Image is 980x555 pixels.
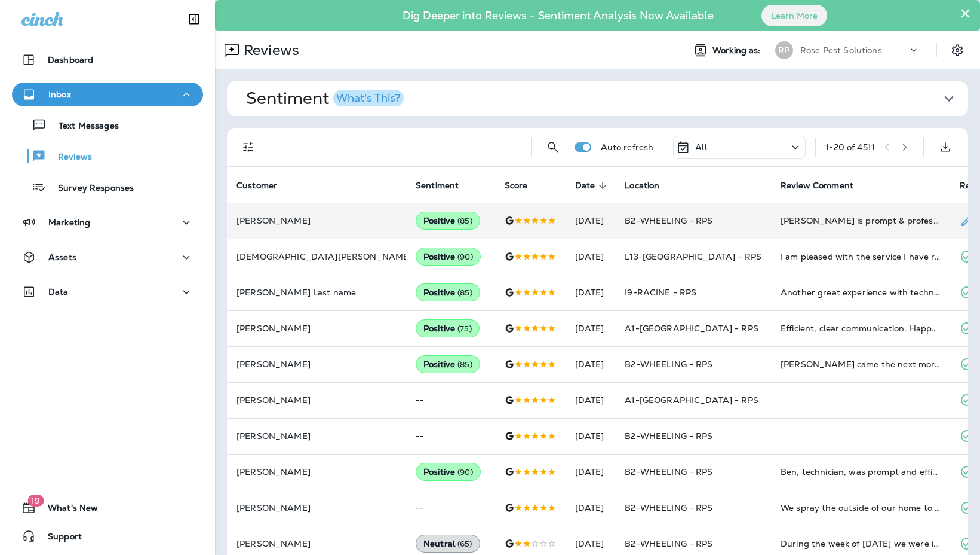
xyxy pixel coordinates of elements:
[236,395,397,405] p: [PERSON_NAME]
[781,286,941,298] div: Another great experience with technician Jim five stars all the way.
[781,502,941,514] div: We spray the outside of our home to prevent ants, spiders and other pests from coming into our ho...
[236,81,978,116] button: SentimentWhat's This?
[695,142,706,152] p: All
[575,180,611,191] span: Date
[48,55,93,65] p: Dashboard
[12,112,203,138] button: Text Messages
[236,503,397,513] p: [PERSON_NAME]
[236,252,397,261] p: [DEMOGRAPHIC_DATA][PERSON_NAME]
[947,39,968,61] button: Settings
[601,142,654,152] p: Auto refresh
[246,89,404,109] h1: Sentiment
[541,135,565,159] button: Search Reviews
[566,239,616,275] td: [DATE]
[566,418,616,454] td: [DATE]
[781,538,941,550] div: During the week of Sept. 1 we were informed Rose would be coming, during regular business hours, ...
[12,280,203,304] button: Data
[625,359,712,370] span: B2-WHEELING - RPS
[236,324,397,333] p: [PERSON_NAME]
[236,180,293,191] span: Customer
[48,90,71,99] p: Inbox
[236,135,260,159] button: Filters
[406,382,495,418] td: --
[575,181,595,191] span: Date
[47,121,119,132] p: Text Messages
[48,287,69,297] p: Data
[416,212,480,230] div: Positive
[336,93,400,103] div: What's This?
[236,467,397,477] p: [PERSON_NAME]
[566,382,616,418] td: [DATE]
[457,467,473,477] span: ( 90 )
[457,252,473,262] span: ( 90 )
[566,310,616,346] td: [DATE]
[505,180,543,191] span: Score
[416,463,481,481] div: Positive
[46,183,134,194] p: Survey Responses
[36,503,98,517] span: What's New
[825,142,875,152] div: 1 - 20 of 4511
[625,502,712,513] span: B2-WHEELING - RPS
[48,218,90,227] p: Marketing
[12,211,203,234] button: Marketing
[566,346,616,382] td: [DATE]
[566,454,616,490] td: [DATE]
[416,181,459,191] span: Sentiment
[236,181,277,191] span: Customer
[933,135,957,159] button: Export as CSV
[781,180,869,191] span: Review Comment
[239,41,299,59] p: Reviews
[781,466,941,478] div: Ben, technician, was prompt and efficient. Very contentious.Took his time inspecting all areas. S...
[457,324,472,334] span: ( 75 )
[368,14,748,17] p: Dig Deeper into Reviews - Sentiment Analysis Now Available
[625,323,758,334] span: A1-[GEOGRAPHIC_DATA] - RPS
[48,252,76,262] p: Assets
[625,251,761,262] span: L13-[GEOGRAPHIC_DATA] - RPS
[960,4,971,23] button: Close
[625,431,712,441] span: B2-WHEELING - RPS
[12,175,203,200] button: Survey Responses
[416,319,480,337] div: Positive
[416,355,480,373] div: Positive
[625,181,659,191] span: Location
[457,216,472,226] span: ( 85 )
[625,180,675,191] span: Location
[566,490,616,526] td: [DATE]
[177,7,211,31] button: Collapse Sidebar
[46,152,92,163] p: Reviews
[625,466,712,477] span: B2-WHEELING - RPS
[457,288,472,298] span: ( 85 )
[566,203,616,239] td: [DATE]
[566,275,616,310] td: [DATE]
[712,45,763,56] span: Working as:
[781,215,941,227] div: Anton is prompt & professional. We are usually an 8 am stop and we appreciate his patience as we ...
[406,418,495,454] td: --
[12,524,203,548] button: Support
[236,359,397,369] p: [PERSON_NAME]
[236,539,397,548] p: [PERSON_NAME]
[236,216,397,225] p: [PERSON_NAME]
[406,490,495,526] td: --
[457,359,472,370] span: ( 85 )
[236,288,397,297] p: [PERSON_NAME] Last name
[416,248,481,266] div: Positive
[625,538,712,549] span: B2-WHEELING - RPS
[27,495,44,507] span: 19
[800,45,882,55] p: Rose Pest Solutions
[775,41,793,59] div: RP
[625,395,758,405] span: A1-[GEOGRAPHIC_DATA] - RPS
[333,90,404,106] button: What's This?
[416,180,474,191] span: Sentiment
[12,245,203,269] button: Assets
[457,539,472,549] span: ( 65 )
[12,496,203,520] button: 19What's New
[761,5,827,26] button: Learn More
[625,287,696,298] span: I9-RACINE - RPS
[505,181,528,191] span: Score
[781,322,941,334] div: Efficient, clear communication. Happy so far with the service.
[12,144,203,169] button: Reviews
[625,215,712,226] span: B2-WHEELING - RPS
[781,251,941,263] div: I am pleased with the service I have received from Rose Pest Control. I have not had any issues w...
[36,532,82,546] span: Support
[416,283,480,301] div: Positive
